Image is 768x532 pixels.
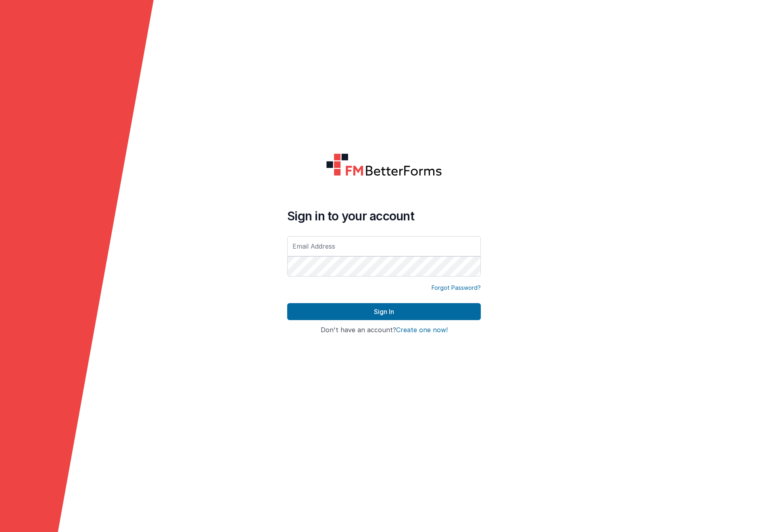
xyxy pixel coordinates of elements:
button: Sign In [287,303,481,320]
h4: Sign in to your account [287,209,481,223]
button: Create one now! [396,327,448,334]
input: Email Address [287,236,481,256]
h4: Don't have an account? [287,327,481,334]
a: Forgot Password? [432,284,481,292]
